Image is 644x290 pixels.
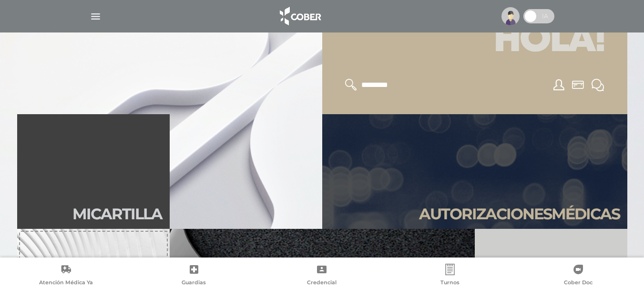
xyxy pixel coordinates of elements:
a: Atención Médica Ya [2,264,130,288]
a: Guardias [130,264,258,288]
span: Turnos [440,279,460,288]
img: profile-placeholder.svg [501,7,520,25]
span: Atención Médica Ya [39,279,93,288]
a: Turnos [386,264,514,288]
a: Cober Doc [514,264,642,288]
h1: Hola! [334,14,616,67]
span: Credencial [307,279,337,288]
span: Guardias [182,279,206,288]
img: logo_cober_home-white.png [275,5,325,28]
a: Micartilla [17,114,170,229]
h2: Autori zaciones médicas [419,205,620,223]
a: Autorizacionesmédicas [322,114,627,229]
h2: Mi car tilla [72,205,162,223]
span: Cober Doc [564,279,593,288]
img: Cober_menu-lines-white.svg [90,11,102,22]
a: Credencial [258,264,386,288]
